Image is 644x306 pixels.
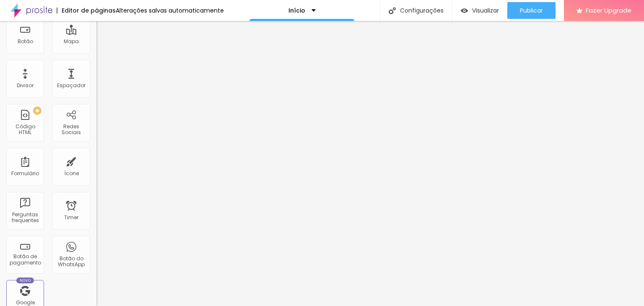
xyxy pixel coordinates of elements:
p: Início [288,8,305,13]
img: view-1.svg [461,7,468,14]
div: Divisor [17,83,34,88]
div: Botão do WhatsApp [55,256,88,268]
div: Redes Sociais [55,124,88,136]
img: Icone [389,7,396,14]
button: Visualizar [452,2,507,19]
div: Alterações salvas automaticamente [116,8,224,13]
span: Visualizar [472,7,499,14]
div: Botão de pagamento [8,254,42,266]
div: Código HTML [8,124,42,136]
div: Perguntas frequentes [8,212,42,224]
span: Fazer Upgrade [586,7,631,14]
div: Novo [16,277,34,283]
div: Mapa [64,39,79,44]
div: Espaçador [57,83,86,88]
div: Formulário [11,171,39,176]
div: Ícone [64,171,79,176]
div: Botão [18,39,33,44]
button: Publicar [507,2,556,19]
span: Publicar [520,7,543,14]
div: Timer [64,215,78,220]
div: Editor de páginas [57,8,116,13]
